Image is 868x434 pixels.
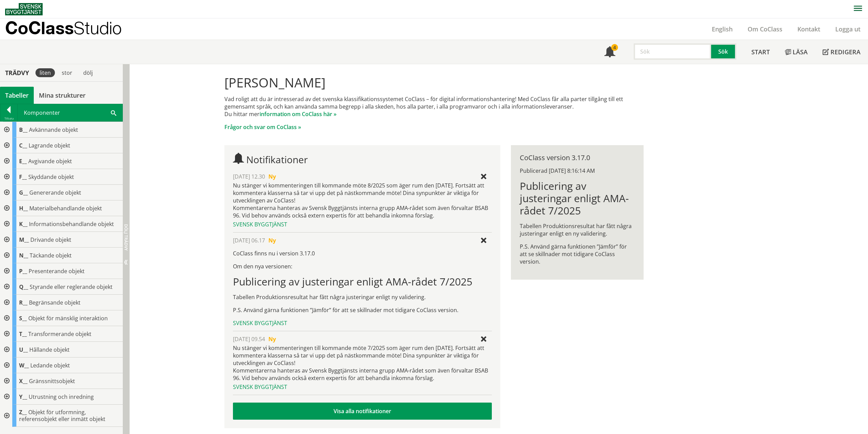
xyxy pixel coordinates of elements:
p: Tabellen Produktionsresultat har fått några justeringar enligt ny validering. [233,293,492,301]
span: F__ [19,173,27,181]
span: N__ [19,252,28,259]
h1: Publicering av justeringar enligt AMA-rådet 7/2025 [233,276,492,288]
span: U__ [19,346,28,353]
div: Nu stänger vi kommenteringen till kommande möte 7/2025 som äger rum den [DATE]. Fortsätt att komm... [233,344,492,382]
img: Svensk Byggtjänst [5,3,43,15]
a: Start [744,40,777,64]
span: Transformerande objekt [28,330,91,338]
span: Lagrande objekt [29,142,70,149]
span: Y__ [19,393,27,401]
span: P__ [19,267,27,275]
span: Läsa [793,48,808,56]
span: H__ [19,205,28,212]
a: 4 [597,40,623,64]
p: P.S. Använd gärna funktionen ”Jämför” för att se skillnader mot tidigare CoClass version. [520,243,635,265]
span: [DATE] 12.30 [233,173,265,180]
div: Trädvy [1,69,33,76]
span: S__ [19,314,27,322]
h1: Publicering av justeringar enligt AMA-rådet 7/2025 [520,180,635,217]
span: C__ [19,142,27,149]
div: stor [58,68,76,77]
div: Nu stänger vi kommenteringen till kommande möte 8/2025 som äger rum den [DATE]. Fortsätt att komm... [233,182,492,219]
span: B__ [19,126,28,134]
a: Mina strukturer [34,87,91,104]
span: W__ [19,362,29,369]
span: Utrustning och inredning [29,393,94,401]
a: Kontakt [790,25,828,33]
a: English [704,25,740,33]
p: CoClass [5,24,122,32]
div: liten [35,68,55,77]
span: Dölj trädvy [123,224,129,251]
div: Publicerad [DATE] 8:16:14 AM [520,167,635,174]
div: Svensk Byggtjänst [233,319,492,327]
span: Ny [268,237,276,244]
span: X__ [19,377,28,385]
span: Q__ [19,283,28,291]
span: M__ [19,236,29,243]
a: Läsa [777,40,815,64]
span: Täckande objekt [30,252,72,259]
a: Logga ut [828,25,868,33]
span: Notifikationer [246,153,308,166]
div: Svensk Byggtjänst [233,383,492,391]
input: Sök [634,43,711,60]
p: P.S. Använd gärna funktionen ”Jämför” för att se skillnader mot tidigare CoClass version. [233,306,492,314]
div: CoClass version 3.17.0 [520,154,635,162]
span: G__ [19,189,28,196]
span: Avgivande objekt [28,157,72,165]
span: R__ [19,299,28,306]
span: Objekt för utformning, referensobjekt eller inmätt objekt [19,408,105,423]
span: Genererande objekt [29,189,81,196]
a: Redigera [815,40,868,64]
div: Tillbaka [0,116,17,121]
p: Tabellen Produktionsresultat har fått några justeringar enligt en ny validering. [520,222,635,237]
p: Om den nya versionen: [233,263,492,270]
span: Ny [268,173,276,180]
span: Objekt för mänsklig interaktion [28,314,108,322]
a: information om CoClass här » [260,110,337,118]
div: Komponenter [18,104,122,121]
span: Ny [268,335,276,343]
span: [DATE] 09.54 [233,335,265,343]
div: Svensk Byggtjänst [233,221,492,228]
span: E__ [19,157,27,165]
span: T__ [19,330,27,338]
a: Om CoClass [740,25,790,33]
span: K__ [19,220,28,228]
span: Notifikationer [604,47,615,58]
a: CoClassStudio [5,18,136,40]
span: Styrande eller reglerande objekt [30,283,113,291]
button: Sök [711,43,736,60]
a: Frågor och svar om CoClass » [224,123,301,131]
span: Skyddande objekt [28,173,74,181]
span: Presenterande objekt [29,267,85,275]
span: Informationsbehandlande objekt [29,220,114,228]
p: Vad roligt att du är intresserad av det svenska klassifikationssystemet CoClass – för digital inf... [224,95,644,118]
span: Drivande objekt [30,236,71,243]
a: Visa alla notifikationer [233,403,492,420]
span: Gränssnittsobjekt [29,377,75,385]
span: Materialbehandlande objekt [29,205,102,212]
span: Hållande objekt [29,346,70,353]
span: Avkännande objekt [29,126,78,134]
span: Studio [74,18,122,38]
h1: [PERSON_NAME] [224,75,644,90]
span: [DATE] 06.17 [233,237,265,244]
span: Ledande objekt [30,362,70,369]
span: Sök i tabellen [111,109,116,116]
span: Redigera [830,48,860,56]
p: CoClass finns nu i version 3.17.0 [233,250,492,257]
span: Z__ [19,408,27,416]
div: 4 [611,44,618,51]
span: Begränsande objekt [29,299,80,306]
span: Start [751,48,770,56]
div: dölj [79,68,97,77]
